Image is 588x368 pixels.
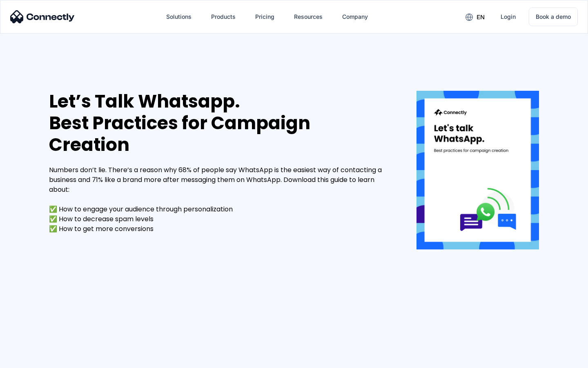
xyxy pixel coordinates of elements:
div: en [477,11,485,23]
div: Login [501,11,516,22]
div: Let’s Talk Whatsapp. Best Practices for Campaign Creation [49,91,392,155]
div: Solutions [166,11,192,22]
div: Company [342,11,368,22]
a: Login [494,7,522,27]
div: Pricing [255,11,274,22]
div: Products [211,11,236,22]
aside: Language selected: English [8,354,49,365]
a: Pricing [249,7,281,27]
div: Resources [294,11,323,22]
div: Numbers don’t lie. There’s a reason why 68% of people say WhatsApp is the easiest way of contacti... [49,165,392,234]
a: Book a demo [529,7,578,26]
img: Connectly Logo [10,10,75,23]
ul: Language list [16,354,49,365]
